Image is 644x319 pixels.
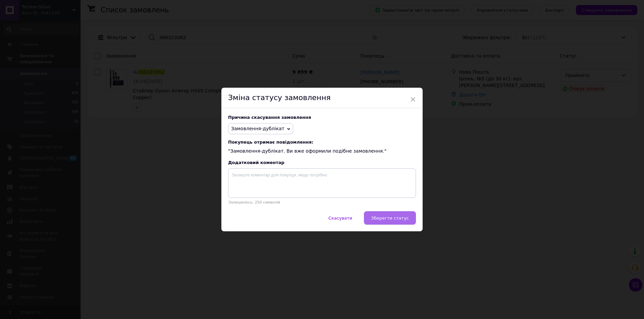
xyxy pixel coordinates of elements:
span: Скасувати [328,216,352,221]
div: Додатковий коментар [228,160,416,165]
p: Залишилось: 250 символів [228,200,416,205]
span: Покупець отримає повідомлення: [228,140,416,145]
div: Причина скасування замовлення [228,115,416,120]
button: Скасувати [321,211,359,225]
span: Зберегти статус [371,216,409,221]
div: Зміна статусу замовлення [221,88,423,108]
span: × [410,94,416,105]
span: Замовлення-дублікат [231,126,284,131]
div: "Замовлення-дублікат. Ви вже оформили подібне замовлення." [228,140,416,155]
button: Зберегти статус [364,211,416,225]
